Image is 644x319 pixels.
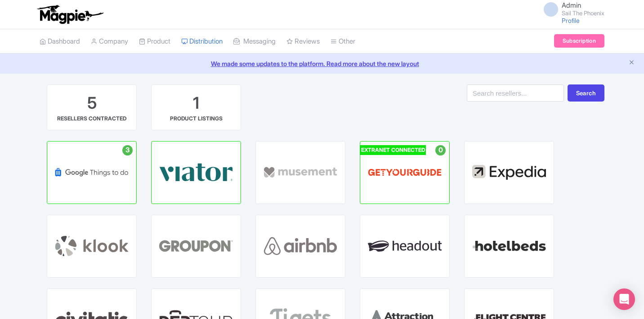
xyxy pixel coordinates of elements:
a: 1 PRODUCT LISTINGS [151,84,241,130]
a: Distribution [181,29,223,54]
a: Product [139,29,170,54]
a: Subscription [554,34,604,48]
input: Search resellers... [467,84,564,102]
button: Search [568,84,604,102]
a: Messaging [233,29,276,54]
a: 5 RESELLERS CONTRACTED [47,84,137,130]
a: EXTRANET CONNECTED 0 [360,141,450,204]
div: 5 [87,92,97,115]
span: Admin [562,1,581,9]
button: Close announcement [628,58,635,68]
div: RESELLERS CONTRACTED [57,115,126,123]
a: Company [91,29,128,54]
div: 1 [193,92,199,115]
a: Other [331,29,355,54]
a: Admin Sail The Phoenix [538,2,604,16]
div: PRODUCT LISTINGS [170,115,223,123]
a: Profile [562,17,580,24]
a: Dashboard [40,29,80,54]
small: Sail The Phoenix [562,10,604,16]
a: 3 [47,141,137,204]
div: Open Intercom Messenger [613,288,635,310]
img: logo-ab69f6fb50320c5b225c76a69d11143b.png [35,4,105,24]
a: We made some updates to the platform. Read more about the new layout [5,59,639,68]
a: Reviews [286,29,320,54]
